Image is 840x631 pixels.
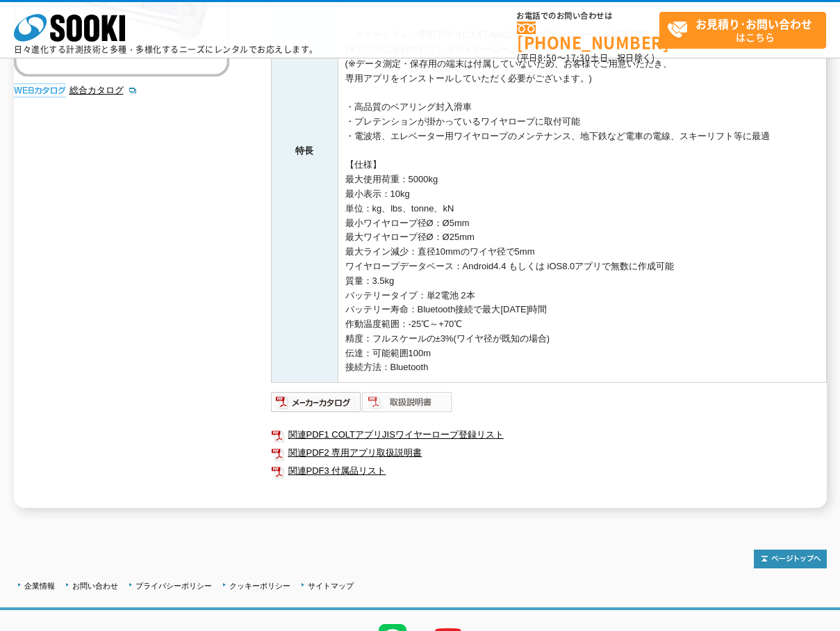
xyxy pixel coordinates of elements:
[24,582,55,590] a: 企業情報
[517,51,654,64] span: (平日 ～ 土日、祝日除く)
[14,83,66,97] img: webカタログ
[362,391,453,413] img: 取扱説明書
[517,22,659,50] a: [PHONE_NUMBER]
[271,400,362,410] a: メーカーカタログ
[229,582,290,590] a: クッキーポリシー
[566,51,591,64] span: 17:30
[271,444,827,462] a: 関連PDF2 専用アプリ取扱説明書
[14,45,318,54] p: 日々進化する計測技術と多種・多様化するニーズにレンタルでお応えします。
[135,582,212,590] a: プライバシーポリシー
[362,400,453,410] a: 取扱説明書
[659,12,826,49] a: お見積り･お問い合わせはこちら
[271,462,827,480] a: 関連PDF3 付属品リスト
[69,85,138,95] a: 総合カタログ
[517,12,659,20] span: お電話でのお問い合わせは
[667,13,825,47] span: はこちら
[538,51,557,64] span: 8:50
[271,391,362,413] img: メーカーカタログ
[754,550,827,568] img: トップページへ
[271,426,827,444] a: 関連PDF1 COLTアプリJISワイヤーロープ登録リスト
[72,582,118,590] a: お問い合わせ
[695,15,812,32] strong: お見積り･お問い合わせ
[308,582,354,590] a: サイトマップ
